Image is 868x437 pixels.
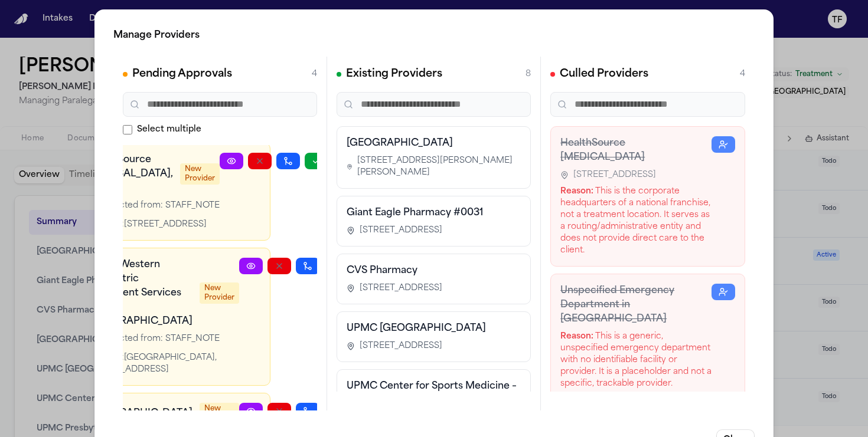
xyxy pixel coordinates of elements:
[86,406,192,420] h3: [GEOGRAPHIC_DATA]
[360,225,442,236] span: [STREET_ADDRESS]
[132,66,232,83] h2: Pending Approvals
[276,153,300,169] button: Merge
[560,332,593,341] strong: Reason:
[200,282,239,304] span: New Provider
[346,66,442,83] h2: Existing Providers
[360,340,442,352] span: [STREET_ADDRESS]
[123,125,132,134] input: Select multiple
[360,282,442,294] span: [STREET_ADDRESS]
[712,136,735,153] button: Restore Provider
[296,403,319,419] button: Merge
[113,28,755,42] h2: Manage Providers
[239,258,263,274] a: View Provider
[180,163,220,185] span: New Provider
[526,68,531,80] span: 8
[560,187,593,196] strong: Reason:
[740,68,745,80] span: 4
[267,258,291,274] button: Reject
[99,333,220,345] span: Detected from: STAFF_NOTE
[305,153,328,169] button: Approve
[86,258,192,328] h3: UPMC Western Psychiatric Outpatient Services at [GEOGRAPHIC_DATA]
[296,258,319,274] button: Merge
[560,66,648,83] h2: Culled Providers
[347,379,521,408] h3: UPMC Center for Sports Medicine – [MEDICAL_DATA] Program
[347,321,521,336] h3: UPMC [GEOGRAPHIC_DATA]
[137,124,201,136] span: Select multiple
[239,403,263,419] a: View Provider
[347,264,521,278] h3: CVS Pharmacy
[560,284,712,326] h3: Unspecified Emergency Department in [GEOGRAPHIC_DATA]
[248,153,272,169] button: Reject
[347,136,521,150] h3: [GEOGRAPHIC_DATA]
[86,219,220,231] div: Location: [STREET_ADDRESS]
[99,200,220,212] span: Detected from: STAFF_NOTE
[560,331,712,390] div: This is a generic, unspecified emergency department with no identifiable facility or provider. It...
[267,403,291,419] button: Reject
[200,403,239,424] span: New Provider
[86,352,239,376] div: Location: [GEOGRAPHIC_DATA], [STREET_ADDRESS]
[312,68,317,80] span: 4
[560,136,712,165] h3: HealthSource [MEDICAL_DATA]
[347,206,521,220] h3: Giant Eagle Pharmacy #0031
[712,284,735,300] button: Restore Provider
[560,186,712,257] div: This is the corporate headquarters of a national franchise, not a treatment location. It serves a...
[86,153,173,195] h3: HealthSource [MEDICAL_DATA], Inc.
[220,153,243,169] a: View Provider
[573,169,656,181] span: [STREET_ADDRESS]
[357,155,521,179] span: [STREET_ADDRESS][PERSON_NAME][PERSON_NAME]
